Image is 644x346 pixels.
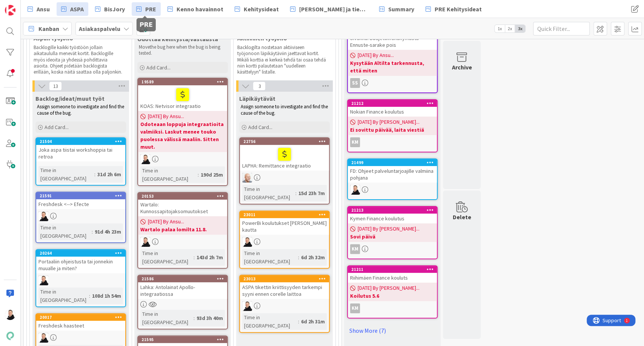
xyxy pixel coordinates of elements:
span: Backlog/ideat/muut työt [35,95,105,102]
div: 6d 2h 31m [299,317,327,326]
div: 21586 [138,275,227,282]
div: Freshdesk haasteet [36,321,125,331]
div: Sivakka: Budjetointinäkymästä Ennuste-sarake pois [348,33,437,50]
span: Summary [388,5,414,14]
a: 21586Lahka: Antolainat Apollo-integraatiossaTime in [GEOGRAPHIC_DATA]:93d 3h 40m [137,275,228,329]
div: 21499 [351,160,437,165]
div: AN [36,275,125,285]
a: 21504Joka aspa tiistai workshoppia tai retroaTime in [GEOGRAPHIC_DATA]:31d 2h 6m [35,137,126,186]
img: AN [38,211,48,221]
img: AN [242,301,252,311]
div: 1 [39,3,41,9]
div: 21213 [348,207,437,214]
h5: PRE [140,21,153,28]
img: AN [140,154,150,164]
div: 15d 23h 7m [297,189,327,197]
div: 20264 [40,251,125,256]
span: Assign someone to investigate and find the cause of the bug. [37,103,125,116]
a: 20153Wartalo: Kunnossapitojaksomuutokset[DATE] By Ansu...Wartalo palaa lomilta 11.8.ANTime in [GE... [137,192,228,269]
div: Time in [GEOGRAPHIC_DATA] [140,166,198,183]
span: PRE [145,5,156,14]
a: Show More (7) [347,324,438,337]
div: PowerBi koulutukset [PERSON_NAME] kautta [240,218,329,235]
a: Summary [375,2,419,16]
div: Joka aspa tiistai workshoppia tai retroa [36,145,125,161]
div: 6d 2h 32m [299,253,327,261]
span: : [92,228,93,236]
div: 21504 [36,138,125,145]
div: 21212Nokian Finance koulutus [348,100,437,117]
div: 19589KOAS: Netvisor integraatio [138,78,227,111]
div: 22756LAPHA: Remittance integraatio [240,138,329,171]
div: 91d 4h 23m [93,228,123,236]
div: Time in [GEOGRAPHIC_DATA] [140,249,194,266]
span: : [298,317,299,326]
div: 21212 [348,100,437,107]
div: 21586Lahka: Antolainat Apollo-integraatiossa [138,275,227,299]
img: AN [38,275,48,285]
img: Visit kanbanzone.com [5,5,15,15]
div: 21591Freshdesk <--> Efecte [36,192,125,209]
div: 20264 [36,250,125,257]
div: FD: Ohjeet palveluntarjoajille valmiina pohjana [348,166,437,183]
span: [DATE] By [PERSON_NAME]... [358,284,420,292]
a: Kenno havainnot [163,2,228,16]
a: 23011PowerBi koulutukset [PERSON_NAME] kauttaANTime in [GEOGRAPHIC_DATA]:6d 2h 32m [239,211,330,269]
div: Archive [452,63,472,72]
span: [DATE] By Ansu... [358,51,394,59]
img: AN [242,237,252,247]
b: Wartalo palaa lomilta 11.8. [140,226,225,233]
span: Move [139,44,150,50]
div: 21499FD: Ohjeet palveluntarjoajille valmiina pohjana [348,159,437,183]
div: 93d 3h 40m [195,314,225,322]
span: : [194,253,195,261]
a: 19589KOAS: Netvisor integraatio[DATE] By Ansu...Odoteaan loppuja integraatioita valmiiksi. Laskut... [137,78,228,186]
p: Backlogilta nostetaan aktiiviseen työjonoon läpikäytäviin jaettavat kortit. Mikäli korttia ei ker... [237,45,326,75]
div: 23011 [243,212,329,217]
span: ASPA [70,5,84,14]
div: Kymen Finance koulutus [348,214,437,223]
div: Lahka: Antolainat Apollo-integraatiossa [138,282,227,299]
div: Portaaliin ohjeistusta tai jonnekin muualle ja miten? [36,257,125,273]
div: NG [240,173,329,183]
span: Kanban [38,24,59,33]
div: 21591 [36,192,125,199]
div: Freshdesk <--> Efecte [36,199,125,209]
b: Sovi päivä [350,233,435,240]
a: [PERSON_NAME] ja tiedotteet [286,2,372,16]
div: KM [348,137,437,147]
div: Riihimäen Finance kouluts [348,273,437,283]
div: 23013ASPA tikettin kriittisyyden tarkempi syyni ennen corelle laittoa [240,275,329,299]
div: 21212 [351,101,437,106]
a: 20264Portaaliin ohjeistusta tai jonnekin muualle ja miten?ANTime in [GEOGRAPHIC_DATA]:108d 1h 54m [35,249,126,307]
div: 23013 [240,275,329,282]
div: KM [350,137,360,147]
span: Add Card... [146,64,171,71]
span: Ansu [37,5,50,14]
div: AN [240,237,329,247]
span: [DATE] By [PERSON_NAME]... [358,225,420,233]
div: 21211 [348,266,437,273]
div: 20264Portaaliin ohjeistusta tai jonnekin muualle ja miten? [36,250,125,273]
a: 22756LAPHA: Remittance integraatioNGTime in [GEOGRAPHIC_DATA]:15d 23h 7m [239,137,330,205]
a: 21591Freshdesk <--> EfecteANTime in [GEOGRAPHIC_DATA]:91d 4h 23m [35,192,126,243]
span: 2x [505,25,515,32]
span: Add Card... [248,124,272,131]
a: PRE [132,2,161,16]
div: KM [348,303,437,313]
div: LAPHA: Remittance integraatio [240,145,329,171]
div: 20153Wartalo: Kunnossapitojaksomuutokset [138,193,227,216]
a: Sivakka: Budjetointinäkymästä Ennuste-sarake pois[DATE] By Ansu...Kysytään Altilta tarkennusta, e... [347,26,438,93]
span: 3 [253,82,266,91]
div: SS [348,78,437,88]
a: Ansu [23,2,54,16]
b: Ei sovittu päivää, laita viestiä [350,126,435,134]
span: 1x [495,25,505,32]
img: avatar [5,331,15,341]
b: Kysytään Altilta tarkennusta, että miten [350,59,435,74]
span: PRE Kehitysideat [435,5,482,14]
span: : [295,189,297,197]
div: 21504Joka aspa tiistai workshoppia tai retroa [36,138,125,161]
a: 21499FD: Ohjeet palveluntarjoajille valmiina pohjanaAN [347,158,438,200]
div: AN [138,237,227,247]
